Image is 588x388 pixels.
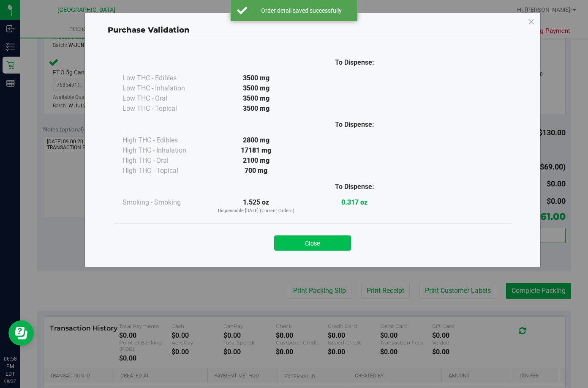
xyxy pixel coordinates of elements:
[122,156,207,166] div: High THC - Oral
[341,198,367,206] strong: 0.317 oz
[122,93,207,104] div: Low THC - Oral
[122,83,207,93] div: Low THC - Inhalation
[207,93,305,104] div: 3500 mg
[122,73,207,83] div: Low THC - Edibles
[207,73,305,83] div: 3500 mg
[108,25,190,35] span: Purchase Validation
[122,197,207,208] div: Smoking - Smoking
[122,135,207,145] div: High THC - Edibles
[305,182,404,192] div: To Dispense:
[122,145,207,156] div: High THC - Inhalation
[207,104,305,114] div: 3500 mg
[207,197,305,215] div: 1.525 oz
[122,166,207,176] div: High THC - Topical
[252,6,351,15] div: Order detail saved successfully
[8,320,34,346] iframe: Resource center
[207,135,305,145] div: 2800 mg
[207,166,305,176] div: 700 mg
[122,104,207,114] div: Low THC - Topical
[207,83,305,93] div: 3500 mg
[207,156,305,166] div: 2100 mg
[207,208,305,215] p: Dispensable [DATE] (Current Orders)
[305,57,404,68] div: To Dispense:
[207,145,305,156] div: 17181 mg
[305,120,404,130] div: To Dispense:
[274,235,351,251] button: Close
